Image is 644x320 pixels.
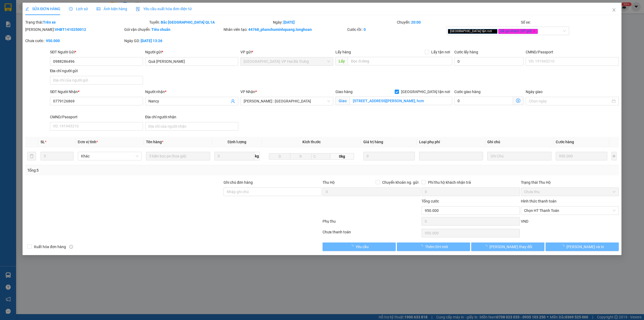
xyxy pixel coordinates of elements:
span: Thêm ĐH mới [425,244,448,250]
th: Ghi chú [485,137,553,147]
span: Chuyển khoản ng. gửi [380,179,420,185]
input: C [311,153,331,160]
button: Yêu cầu [323,242,396,251]
span: Xuất hóa đơn hàng [32,244,68,250]
div: Số xe: [520,19,619,25]
span: Ảnh kiện hàng [97,7,127,11]
b: Bắc [GEOGRAPHIC_DATA] QL1A [161,20,215,24]
div: Ngày: [272,19,396,25]
span: Lấy [335,57,348,65]
b: [DATE] [283,20,295,24]
button: [PERSON_NAME] thay đổi [471,242,544,251]
span: Chọn HT Thanh Toán [524,207,616,215]
div: Tuyến: [149,19,273,25]
button: Thêm ĐH mới [397,242,470,251]
div: Trạng thái Thu Hộ [521,179,619,185]
div: Tổng: 5 [27,167,248,173]
img: icon [136,7,140,11]
label: Cước lấy hàng [454,50,478,54]
span: Giá trị hàng [363,140,383,144]
span: [GEOGRAPHIC_DATA] tận nơi [399,89,452,95]
div: Người nhận [145,89,238,95]
input: 0 [556,152,607,160]
label: Ngày giao [526,90,543,94]
span: clock-circle [69,7,73,11]
div: SĐT Người Nhận [50,89,143,95]
span: Giao hàng [335,90,353,94]
span: Chưa thu [524,188,616,196]
button: [PERSON_NAME] và In [546,242,619,251]
span: Hà Nội: VP Hai Bà Trưng [244,57,330,65]
span: Cước hàng [556,140,574,144]
span: close [533,30,536,32]
span: Định lượng [228,140,246,144]
div: Chưa cước : [25,38,123,44]
span: user-add [231,99,235,103]
span: Yêu cầu [356,244,369,250]
div: Phụ thu [322,218,421,228]
span: loading [350,245,356,248]
span: Đơn vị tính [78,140,98,144]
span: loading [484,245,489,248]
span: picture [97,7,100,11]
input: 0 [363,152,415,160]
span: dollar-circle [516,98,520,103]
span: Thu Hộ [323,180,335,185]
span: [GEOGRAPHIC_DATA] tận nơi [448,29,497,34]
b: VHBT1410250012 [55,27,86,32]
input: Địa chỉ của người nhận [145,122,238,131]
div: Chưa thanh toán [322,229,421,238]
button: plus [612,152,617,160]
span: Yêu cầu xuất hóa đơn điện tử [136,7,192,11]
input: Ghi chú đơn hàng [224,187,321,196]
div: Địa chỉ người nhận [145,114,238,120]
span: Kích thước [302,140,321,144]
input: Ghi Chú [487,152,551,160]
div: VP gửi [240,49,334,55]
div: Ngày GD: [124,38,222,44]
button: Close [606,3,621,18]
input: R [290,153,312,160]
input: D [269,153,290,160]
div: Nhân viên tạo: [224,27,346,32]
div: Trạng thái: [25,19,149,25]
span: VND [521,219,528,223]
span: Tổng cước [422,199,439,203]
div: Gói vận chuyển: [124,27,222,32]
span: VP Nhận [240,90,255,94]
span: Đã gọi khách (VP gửi) [498,29,538,34]
span: SL [41,140,45,144]
input: Dọc đường [348,57,452,65]
b: 950.000 [46,39,60,43]
span: Lấy hàng [335,50,351,54]
span: Phí thu hộ khách nhận trả [426,179,473,185]
span: SỬA ĐƠN HÀNG [25,7,60,11]
div: Địa chỉ người gửi [50,68,143,74]
div: CMND/Passport [50,114,143,120]
span: edit [25,7,29,11]
span: Hồ Chí Minh : Kho Quận 12 [244,97,330,105]
b: [DATE] 13:26 [141,39,162,43]
span: close [493,30,495,32]
input: Cước giao hàng [454,97,513,105]
button: delete [27,152,36,160]
input: Địa chỉ của người gửi [50,76,143,84]
b: 44768_phanchuminhquang.longhoan [248,27,312,32]
span: info-circle [69,245,73,249]
input: Cước lấy hàng [454,57,524,66]
div: [PERSON_NAME]: [25,27,123,32]
div: CMND/Passport [526,49,619,55]
input: Giao tận nơi [350,97,452,105]
label: Hình thức thanh toán [521,199,557,203]
b: 20:00 [411,20,421,24]
div: Người gửi [145,49,238,55]
span: 0kg [330,153,354,160]
span: Giao [335,97,350,105]
b: 0 [364,27,366,32]
b: Tiêu chuẩn [151,27,170,32]
span: close [612,8,616,12]
span: Tên hàng [146,140,163,144]
b: Trên xe [43,20,56,24]
div: Chuyến: [396,19,520,25]
span: [PERSON_NAME] và In [566,244,604,250]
